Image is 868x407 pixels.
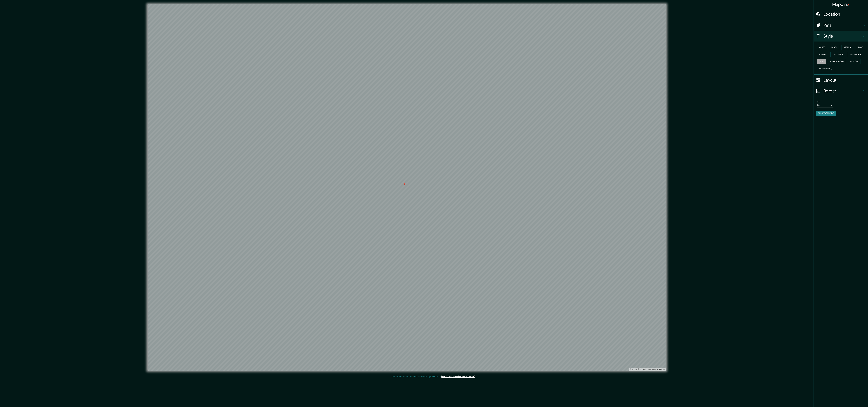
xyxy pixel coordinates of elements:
[844,396,865,404] iframe: Help widget launcher
[856,45,865,50] button: Love
[823,77,863,83] h4: Layout
[817,52,828,57] button: Forest
[823,11,863,17] h4: Location
[638,368,651,370] a: OpenStreetMap
[847,52,863,57] button: Terrain ($2)
[817,103,833,107] div: A3
[814,31,868,42] div: Style
[832,2,850,7] h4: Mappin
[148,4,666,371] canvas: Map
[848,59,861,64] button: Blue ($2)
[652,368,665,370] a: Map feedback
[829,45,839,50] button: Black
[817,66,834,71] button: Satellite ($3)
[441,375,475,378] a: [EMAIL_ADDRESS][DOMAIN_NAME]
[823,23,863,28] h4: Pins
[817,59,826,64] button: Grey
[816,111,836,116] button: Create your map
[817,45,827,50] button: White
[392,375,475,378] p: Any problems, suggestions, or concerns please email .
[814,85,868,96] div: Border
[823,33,863,39] h4: Style
[817,101,820,103] label: Size
[830,52,845,57] button: Wood ($2)
[814,9,868,20] div: Location
[828,59,846,64] button: Cartoon ($2)
[814,20,868,31] div: Pins
[823,88,863,94] h4: Border
[476,375,476,378] div: .
[630,368,638,370] a: Mapbox
[814,75,868,85] div: Layout
[842,45,854,50] button: Natural
[847,4,849,6] img: pin-icon.png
